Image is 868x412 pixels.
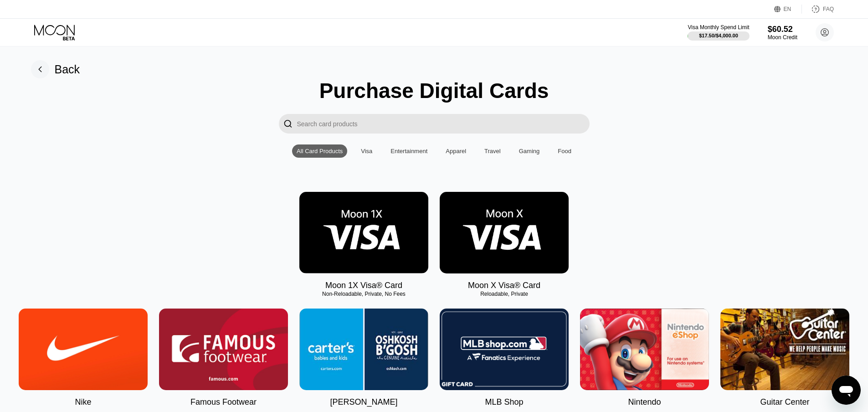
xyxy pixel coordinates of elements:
[774,5,802,14] div: EN
[553,144,576,158] div: Food
[485,397,523,407] div: MLB Shop
[297,148,343,154] div: All Card Products
[519,148,540,154] div: Gaming
[190,397,257,407] div: Famous Footwear
[325,281,402,290] div: Moon 1X Visa® Card
[319,78,549,103] div: Purchase Digital Cards
[784,6,791,12] div: EN
[699,33,738,38] div: $17.50 / $4,000.00
[361,148,372,154] div: Visa
[440,291,569,297] div: Reloadable, Private
[279,114,297,134] div: 
[31,60,80,78] div: Back
[688,24,749,41] div: Visa Monthly Spend Limit$17.50/$4,000.00
[386,144,432,158] div: Entertainment
[768,34,797,41] div: Moon Credit
[299,291,428,297] div: Non-Reloadable, Private, No Fees
[480,144,505,158] div: Travel
[628,397,661,407] div: Nintendo
[802,5,834,14] div: FAQ
[356,144,377,158] div: Visa
[768,25,797,34] div: $60.52
[688,24,749,31] div: Visa Monthly Spend Limit
[823,6,834,12] div: FAQ
[297,114,590,134] input: Search card products
[75,397,91,407] div: Nike
[468,281,540,290] div: Moon X Visa® Card
[768,25,797,41] div: $60.52Moon Credit
[760,397,809,407] div: Guitar Center
[283,118,293,129] div: 
[484,148,501,154] div: Travel
[330,397,397,407] div: [PERSON_NAME]
[55,63,80,76] div: Back
[832,376,861,405] iframe: Button to launch messaging window
[292,144,347,158] div: All Card Products
[390,148,427,154] div: Entertainment
[514,144,544,158] div: Gaming
[446,148,466,154] div: Apparel
[441,144,471,158] div: Apparel
[558,148,571,154] div: Food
